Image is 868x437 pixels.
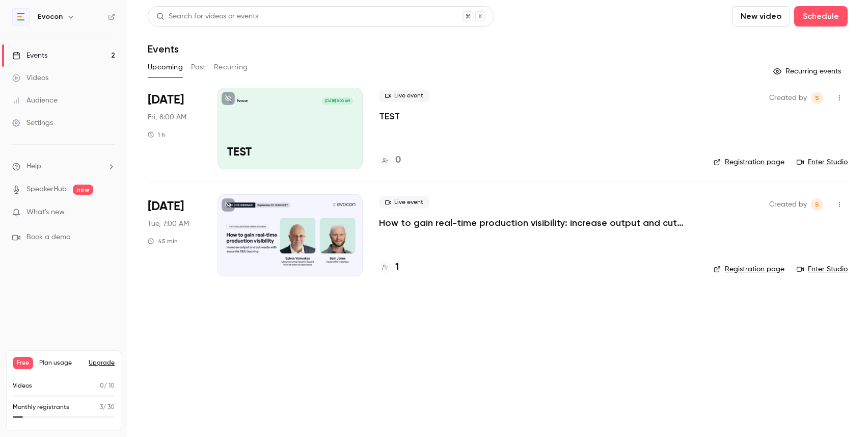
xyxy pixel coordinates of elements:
span: Free [13,357,33,369]
a: Registration page [714,157,784,167]
span: Anna-Liisa Staskevits [811,92,823,104]
p: / 10 [100,381,115,391]
button: Schedule [794,6,848,27]
li: help-dropdown-opener [12,161,115,172]
div: 1 h [148,131,165,139]
iframe: Noticeable Trigger [103,208,115,217]
img: Evocon [13,9,29,25]
h1: Events [148,43,179,55]
a: How to gain real-time production visibility: increase output and cut waste with accurate OEE trac... [379,217,685,229]
div: Search for videos or events [156,11,258,22]
div: Audience [12,95,58,106]
span: S [815,92,819,104]
span: Help [26,161,41,172]
div: Sep 23 Tue, 2:00 PM (Europe/Tallinn) [148,194,201,276]
span: new [73,185,93,195]
h4: 1 [395,261,399,274]
span: [DATE] [148,92,184,108]
a: SpeakerHub [26,184,67,195]
span: Tue, 7:00 AM [148,219,189,229]
p: Evocon [237,98,248,104]
a: TEST [379,110,400,122]
span: Created by [769,92,807,104]
a: Enter Studio [797,157,848,167]
div: Videos [12,73,48,83]
p: Monthly registrants [13,403,69,412]
button: New video [732,6,790,27]
p: TEST [227,146,353,160]
span: S [815,198,819,211]
span: [DATE] 8:00 AM [322,97,352,105]
a: 1 [379,261,399,274]
span: What's new [26,207,65,218]
button: Upgrade [89,359,115,367]
span: Book a demo [26,232,70,243]
div: Settings [12,118,53,128]
button: Recurring events [769,63,848,80]
a: 0 [379,153,401,167]
a: Enter Studio [797,264,848,274]
span: [DATE] [148,198,184,215]
button: Past [191,59,206,75]
h4: 0 [395,153,401,167]
span: Plan usage [39,359,83,367]
span: Anna-Liisa Staskevits [811,198,823,211]
h6: Evocon [38,12,63,22]
a: Registration page [714,264,784,274]
span: Live event [379,196,429,209]
button: Upcoming [148,59,183,75]
span: 3 [100,404,103,410]
p: / 30 [100,403,115,412]
span: Live event [379,90,429,102]
a: TESTEvocon[DATE] 8:00 AMTEST [218,88,363,169]
div: 45 min [148,237,178,245]
div: Events [12,50,47,61]
div: Sep 12 Fri, 8:00 AM (America/New York) [148,88,201,169]
span: 0 [100,383,104,389]
span: Created by [769,198,807,211]
p: Videos [13,381,32,391]
button: Recurring [214,59,248,75]
span: Fri, 8:00 AM [148,112,186,122]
